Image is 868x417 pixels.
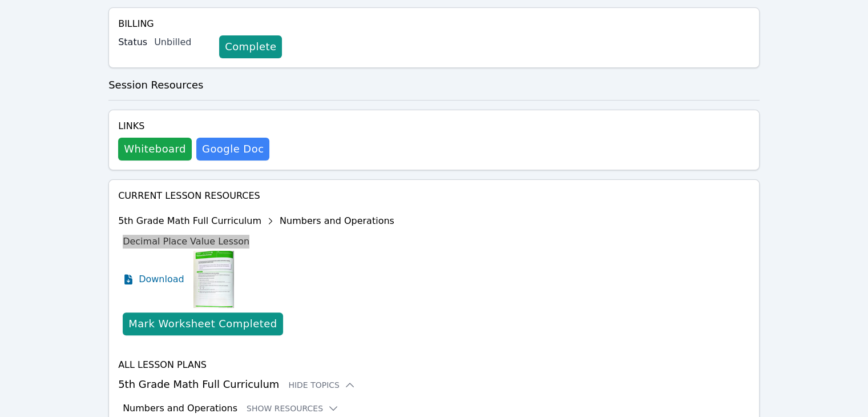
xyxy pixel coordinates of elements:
[118,358,750,372] h4: All Lesson Plans
[247,403,339,414] button: Show Resources
[123,312,282,335] button: Mark Worksheet Completed
[118,17,750,31] h4: Billing
[118,138,192,161] button: Whiteboard
[118,35,147,49] label: Status
[118,189,750,203] h4: Current Lesson Resources
[118,376,750,392] h3: 5th Grade Math Full Curriculum
[154,35,210,49] div: Unbilled
[108,77,760,93] h3: Session Resources
[139,272,184,286] span: Download
[128,316,277,332] div: Mark Worksheet Completed
[123,251,184,308] a: Download
[193,251,234,308] img: Decimal Place Value Lesson
[118,212,394,230] div: 5th Grade Math Full Curriculum Numbers and Operations
[219,35,282,58] a: Complete
[196,138,269,161] a: Google Doc
[123,402,237,415] h3: Numbers and Operations
[118,119,269,133] h4: Links
[288,379,356,391] button: Hide Topics
[123,236,249,247] span: Decimal Place Value Lesson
